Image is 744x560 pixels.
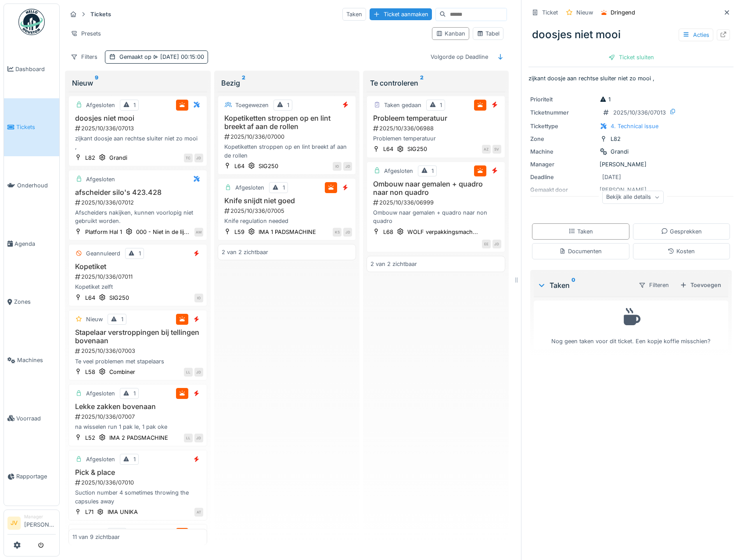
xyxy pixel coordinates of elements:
[602,173,621,181] div: [DATE]
[611,122,658,130] div: 4. Technical issue
[530,173,596,181] div: Deadline
[343,228,352,237] div: JD
[184,434,193,442] div: LL
[383,228,393,236] div: L68
[72,328,203,345] h3: Stapelaar verstroppingen bij tellingen bovenaan
[611,147,629,156] div: Grandi
[530,108,596,117] div: Ticketnummer
[86,249,120,258] div: Geannuleerd
[661,227,702,236] div: Gesprekken
[109,368,135,376] div: Combiner
[86,389,115,398] div: Afgesloten
[184,154,193,162] div: TC
[16,472,56,481] span: Rapportage
[86,175,115,183] div: Afgesloten
[194,434,203,442] div: JD
[530,95,596,104] div: Prioriteit
[72,533,120,541] div: 11 van 9 zichtbaar
[568,227,593,236] div: Taken
[4,389,59,448] a: Voorraad
[235,183,264,192] div: Afgesloten
[530,160,732,169] div: [PERSON_NAME]
[370,8,432,20] div: Ticket aanmaken
[222,248,268,256] div: 2 van 2 zichtbaar
[17,356,56,364] span: Machines
[635,279,673,291] div: Filteren
[559,247,602,255] div: Documenten
[85,154,95,162] div: L82
[427,50,492,63] div: Volgorde op Deadline
[372,198,501,207] div: 2025/10/336/06999
[7,513,56,535] a: JV Manager[PERSON_NAME]
[72,208,203,225] div: Afscheiders nakijken, kunnen voorlopig niet gebruikt worden.
[370,260,417,268] div: 2 van 2 zichtbaar
[194,368,203,377] div: JD
[119,53,204,61] div: Gemaakt op
[223,133,352,141] div: 2025/10/336/07000
[4,98,59,157] a: Tickets
[223,207,352,215] div: 2025/10/336/07005
[384,101,421,109] div: Taken gedaan
[4,40,59,98] a: Dashboard
[234,228,244,236] div: L59
[108,508,138,516] div: IMA UNIKA
[151,54,204,60] span: [DATE] 00:15:00
[133,101,136,109] div: 1
[24,513,56,532] li: [PERSON_NAME]
[121,315,123,323] div: 1
[109,294,129,302] div: SIG250
[440,101,442,109] div: 1
[85,228,122,236] div: Platform Hal 1
[139,249,141,258] div: 1
[74,413,203,421] div: 2025/10/336/07007
[4,215,59,273] a: Agenda
[85,434,95,442] div: L52
[537,280,631,291] div: Taken
[242,78,245,88] sup: 2
[4,156,59,215] a: Onderhoud
[74,273,203,281] div: 2025/10/336/07011
[4,273,59,331] a: Zones
[539,305,722,345] div: Nog geen taken voor dit ticket. Een kopje koffie misschien?
[370,134,501,143] div: Problemen temperatuur
[72,283,203,291] div: Kopetiket zelft
[85,508,93,516] div: L71
[4,331,59,389] a: Machines
[194,154,203,162] div: JD
[72,114,203,122] h3: doosjes niet mooi
[530,160,596,169] div: Manager
[136,228,189,236] div: 000 - Niet in de lij...
[95,78,98,88] sup: 9
[343,162,352,171] div: JD
[87,10,115,18] strong: Tickets
[72,423,203,431] div: na wisselen run 1 pak le, 1 pak oke
[85,294,95,302] div: L64
[72,402,203,411] h3: Lekke zakken bovenaan
[613,108,666,117] div: 2025/10/336/07013
[16,414,56,423] span: Voorraad
[7,517,21,530] li: JV
[194,228,203,237] div: AM
[194,508,203,517] div: AT
[14,298,56,306] span: Zones
[492,145,501,154] div: SV
[184,368,193,377] div: LL
[372,124,501,133] div: 2025/10/336/06988
[407,145,427,153] div: SIG250
[283,183,285,192] div: 1
[259,162,278,170] div: SIG250
[222,217,352,225] div: Knife regulation needed
[528,74,733,83] p: zijkant doosje aan rechtse sluiter niet zo mooi ,
[74,478,203,487] div: 2025/10/336/07010
[194,294,203,302] div: IO
[86,315,103,323] div: Nieuw
[72,488,203,505] div: Suction number 4 sometimes throwing the capsules away
[542,8,558,17] div: Ticket
[4,448,59,506] a: Rapportage
[72,468,203,477] h3: Pick & place
[222,143,352,159] div: Kopetiketten stroppen op en lint breekt af aan de rollen
[14,240,56,248] span: Agenda
[530,147,596,156] div: Machine
[24,513,56,520] div: Manager
[72,357,203,366] div: Te veel problemen met stapelaars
